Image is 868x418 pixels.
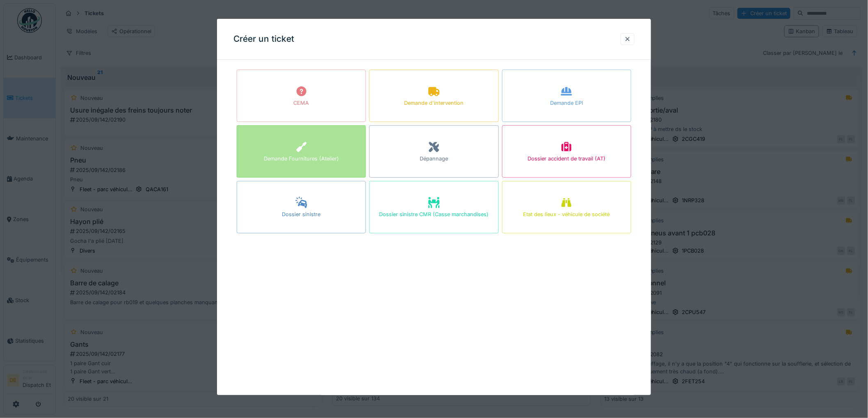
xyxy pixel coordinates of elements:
div: Dossier sinistre [282,210,321,218]
div: CEMA [294,99,309,107]
div: Demande Fournitures (Atelier) [264,155,339,163]
div: Demande EPI [550,99,583,107]
div: Demande d'intervention [404,99,464,107]
div: Dépannage [420,155,448,163]
div: Dossier sinistre CMR (Casse marchandises) [379,210,489,218]
div: Etat des lieux - véhicule de société [523,210,610,218]
h3: Créer un ticket [233,34,294,44]
div: Dossier accident de travail (AT) [528,155,605,163]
